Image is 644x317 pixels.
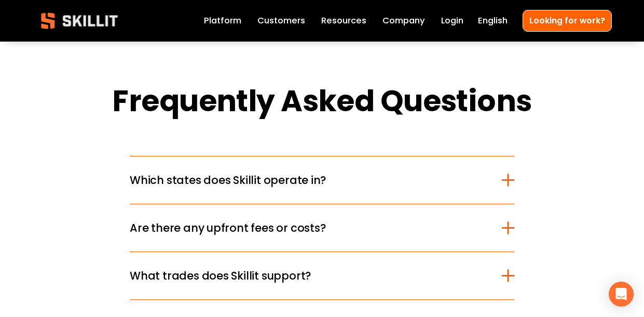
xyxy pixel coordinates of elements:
[130,156,514,204] button: Which states does Skillit operate in?
[130,252,514,299] button: What trades does Skillit support?
[478,14,508,28] div: language picker
[112,78,531,129] strong: Frequently Asked Questions
[523,10,612,31] a: Looking for work?
[609,282,634,307] div: Open Intercom Messenger
[130,220,502,236] span: Are there any upfront fees or costs?
[257,14,305,28] a: Customers
[130,204,514,252] button: Are there any upfront fees or costs?
[321,15,366,28] span: Resources
[130,268,502,284] span: What trades does Skillit support?
[382,14,425,28] a: Company
[32,5,127,36] img: Skillit
[321,14,366,28] a: folder dropdown
[130,172,502,188] span: Which states does Skillit operate in?
[478,15,508,28] span: English
[204,14,241,28] a: Platform
[441,14,463,28] a: Login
